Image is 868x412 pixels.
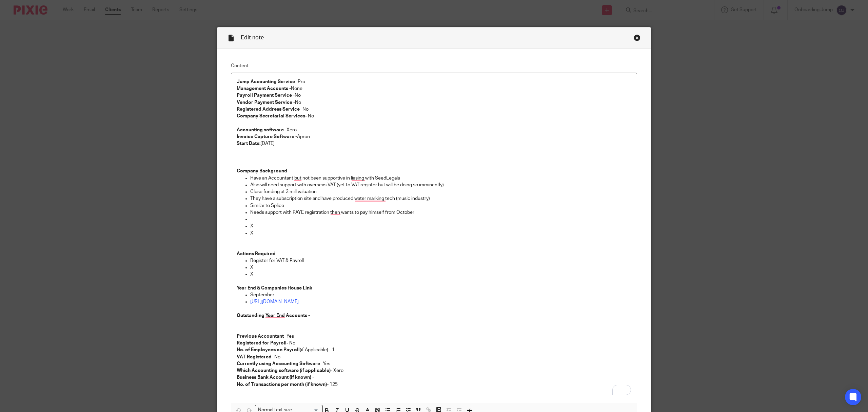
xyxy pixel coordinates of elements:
strong: No. of Transactions per month (if known) [237,382,327,387]
p: Register for VAT & Payroll [250,257,631,264]
strong: VAT Registered - [237,355,274,359]
strong: Accounting software [237,128,284,132]
strong: Payroll Payment Service - [237,93,295,98]
strong: Start Date: [237,141,260,146]
p: Have an Accountant but not been supportive in liasing with SeedLegals [250,175,631,182]
strong: Outstanding Year End Accounts - [237,313,310,318]
p: - Xero [237,127,631,133]
strong: Which Accounting software (if applicable) [237,368,331,373]
p: X [250,223,631,229]
p: No [237,354,631,360]
strong: Company Secretarial Services [237,114,305,118]
p: (if Applicable) - 1 [237,347,631,353]
a: [URL][DOMAIN_NAME] [250,299,299,304]
p: They have a subscription site and have produced water marking tech (music industry) [250,195,631,202]
p: - No [237,340,631,347]
p: X [250,264,631,271]
label: Content [231,62,637,69]
p: - Pro [237,78,631,85]
p: Needs support with PAYE registration then wants to pay himself from October [250,209,631,216]
p: None [237,85,631,92]
strong: Registered Address Service - [237,107,302,112]
strong: Actions Required [237,251,276,256]
p: - 125 [237,381,631,388]
p: - Xero [237,367,631,374]
strong: No. of Employees on Payroll [237,348,300,352]
div: To enrich screen reader interactions, please activate Accessibility in Grammarly extension settings [231,73,637,403]
strong: Business Bank Account (if known) - [237,375,314,380]
strong: Previous Accountant - [237,334,287,339]
strong: Jump Accounting Service [237,79,295,84]
p: Similar to Splice [250,202,631,209]
p: Yes [237,333,631,340]
div: Close this dialog window [634,34,640,41]
p: Also will need support with overseas VAT (yet to VAT register but will be doing so imminently) [250,182,631,188]
strong: Vendor Payment Service - [237,100,295,105]
p: Close funding at 3 mill valuation [250,188,631,195]
p: X [250,271,631,278]
p: No [237,99,631,106]
span: Edit note [241,35,264,40]
strong: Currently using Accounting Software [237,361,320,366]
p: No [237,92,631,99]
p: Apron [237,133,631,140]
strong: Company Background [237,169,287,173]
p: X [250,230,631,237]
p: September [250,292,631,298]
p: - No [237,113,631,119]
p: [DATE] [237,140,631,147]
p: No [237,106,631,113]
strong: Invoice Capture Software - [237,134,297,139]
p: - Yes [237,360,631,367]
strong: Year End & Companies House Link [237,286,312,291]
strong: Registered for Payroll [237,341,287,345]
strong: Management Accounts - [237,86,291,91]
